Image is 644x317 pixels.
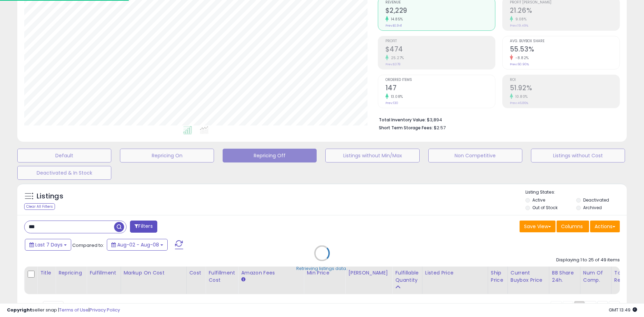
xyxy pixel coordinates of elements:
button: Listings without Cost [531,149,625,162]
button: Deactivated & In Stock [17,166,111,180]
small: Prev: 130 [385,101,398,105]
small: 14.85% [389,17,403,22]
button: Non Competitive [428,149,522,162]
span: Profit [385,39,495,43]
div: Retrieving listings data.. [296,265,348,271]
span: ROI [510,78,619,82]
small: Prev: 60.90% [510,62,529,66]
span: Avg. Buybox Share [510,39,619,43]
span: Ordered Items [385,78,495,82]
li: $3,894 [379,115,615,123]
small: 10.80% [513,94,528,99]
small: 25.27% [389,55,404,60]
small: Prev: $1,941 [385,24,402,28]
small: Prev: $378 [385,62,400,66]
span: Revenue [385,1,495,4]
small: 13.08% [389,94,403,99]
h2: 55.53% [510,45,619,55]
div: seller snap | | [7,307,120,314]
b: Short Term Storage Fees: [379,125,433,131]
h2: $2,229 [385,7,495,16]
h2: 147 [385,84,495,93]
button: Default [17,149,111,162]
strong: Copyright [7,307,32,313]
small: Prev: 19.49% [510,24,528,28]
h2: 21.26% [510,7,619,16]
small: -8.82% [513,55,529,60]
small: 9.08% [513,17,527,22]
button: Repricing Off [223,149,317,162]
span: $2.57 [434,124,446,131]
button: Listings without Min/Max [325,149,419,162]
h2: 51.92% [510,84,619,93]
button: Repricing On [120,149,214,162]
b: Total Inventory Value: [379,117,426,123]
h2: $474 [385,45,495,55]
span: Profit [PERSON_NAME] [510,1,619,4]
small: Prev: 46.86% [510,101,528,105]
